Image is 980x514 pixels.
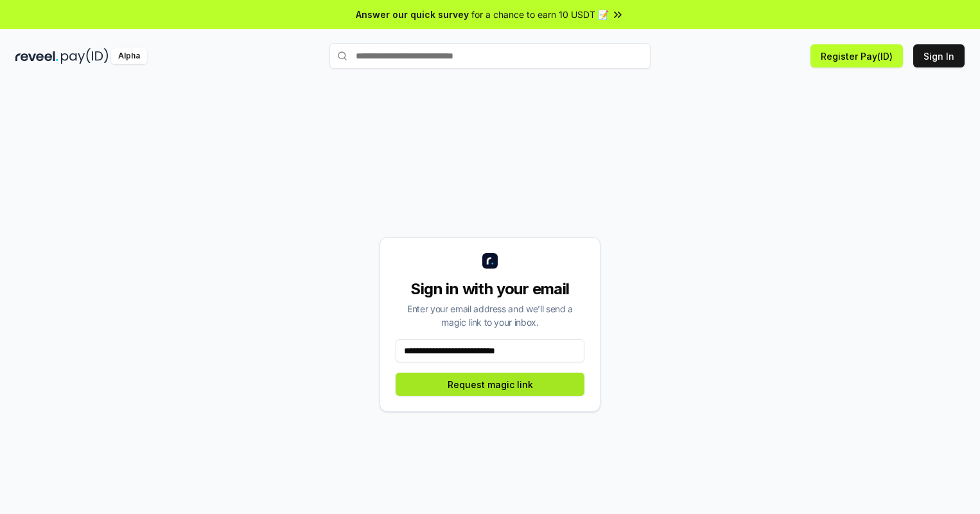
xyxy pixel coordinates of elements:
img: logo_small [482,253,498,269]
span: Answer our quick survey [356,8,469,21]
div: Enter your email address and we’ll send a magic link to your inbox. [396,302,584,329]
img: pay_id [61,48,109,64]
button: Request magic link [396,373,584,396]
button: Sign In [913,44,965,67]
img: reveel_dark [15,48,58,64]
div: Sign in with your email [396,279,584,299]
div: Alpha [111,48,147,64]
span: for a chance to earn 10 USDT 📝 [471,8,609,21]
button: Register Pay(ID) [810,44,903,67]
